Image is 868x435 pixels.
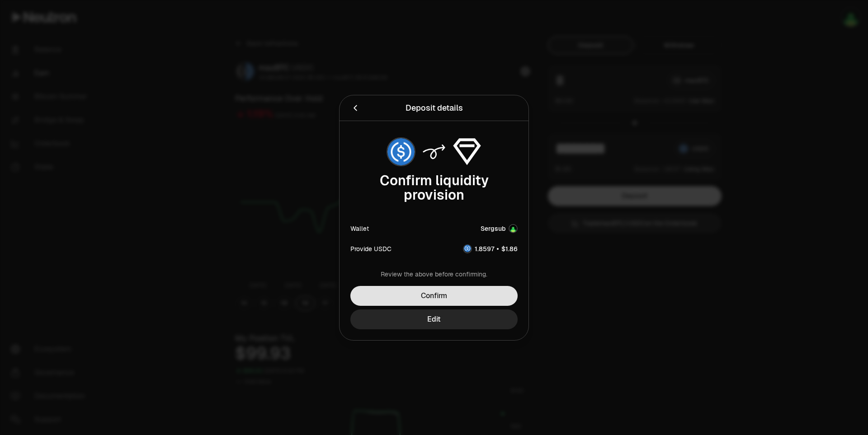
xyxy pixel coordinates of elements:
[406,102,463,114] div: Deposit details
[350,224,369,233] div: Wallet
[350,173,518,202] div: Confirm liquidity provision
[509,225,517,232] img: Account Image
[481,224,518,233] button: SergsubAccount Image
[464,245,471,252] img: USDC Logo
[387,138,415,165] img: USDC Logo
[481,224,506,233] div: Sergsub
[350,309,518,329] button: Edit
[350,244,392,253] div: Provide USDC
[350,286,518,306] button: Confirm
[350,102,360,114] button: Back
[350,270,518,279] div: Review the above before confirming.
